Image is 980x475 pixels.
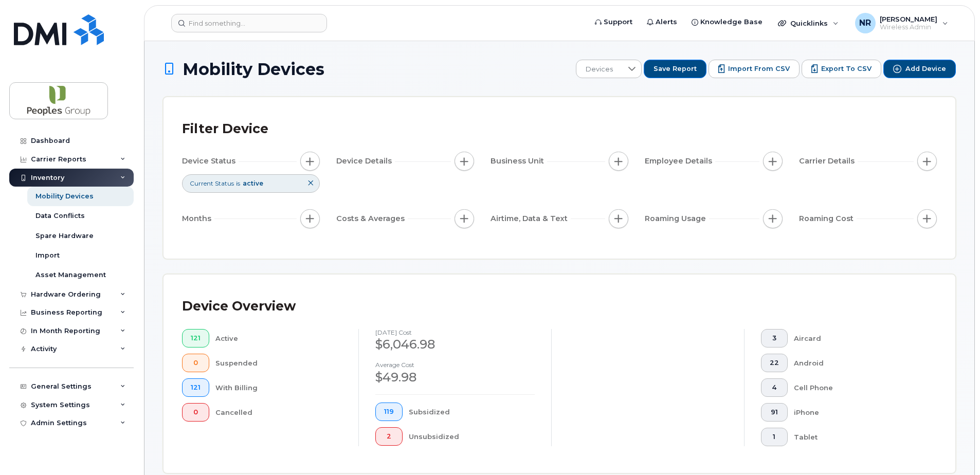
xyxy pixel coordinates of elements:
[728,64,790,74] span: Import from CSV
[182,329,209,348] button: 121
[761,428,788,446] button: 1
[770,433,779,441] span: 1
[409,403,535,421] div: Subsidized
[644,60,706,78] button: Save Report
[654,64,697,74] span: Save Report
[215,403,342,422] div: Cancelled
[236,179,240,188] span: is
[645,213,709,224] span: Roaming Usage
[375,329,535,336] h4: [DATE] cost
[375,336,535,353] div: $6,046.98
[336,156,395,167] span: Device Details
[191,408,201,416] span: 0
[802,60,881,78] button: Export to CSV
[182,213,214,224] span: Months
[761,378,788,397] button: 4
[384,408,394,416] span: 119
[384,432,394,441] span: 2
[821,64,872,74] span: Export to CSV
[409,427,535,446] div: Unsubsidized
[182,293,296,320] div: Device Overview
[491,156,547,167] span: Business Unit
[375,369,535,386] div: $49.98
[761,403,788,422] button: 91
[794,428,921,446] div: Tablet
[794,354,921,372] div: Android
[191,359,201,367] span: 0
[182,156,239,167] span: Device Status
[794,378,921,397] div: Cell Phone
[336,213,408,224] span: Costs & Averages
[794,403,921,422] div: iPhone
[375,427,403,446] button: 2
[375,361,535,368] h4: Average cost
[905,64,946,74] span: Add Device
[182,354,209,372] button: 0
[182,116,268,142] div: Filter Device
[491,213,571,224] span: Airtime, Data & Text
[243,179,263,187] span: active
[215,329,342,348] div: Active
[770,334,779,342] span: 3
[799,213,857,224] span: Roaming Cost
[215,378,342,397] div: With Billing
[799,156,858,167] span: Carrier Details
[182,378,209,397] button: 121
[190,179,234,188] span: Current Status
[375,403,403,421] button: 119
[191,334,201,342] span: 121
[183,60,324,78] span: Mobility Devices
[761,329,788,348] button: 3
[794,329,921,348] div: Aircard
[215,354,342,372] div: Suspended
[709,60,800,78] button: Import from CSV
[770,383,779,392] span: 4
[761,354,788,372] button: 22
[182,403,209,422] button: 0
[770,359,779,367] span: 22
[191,383,201,392] span: 121
[770,408,779,416] span: 91
[645,156,715,167] span: Employee Details
[576,60,622,79] span: Devices
[883,60,956,78] button: Add Device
